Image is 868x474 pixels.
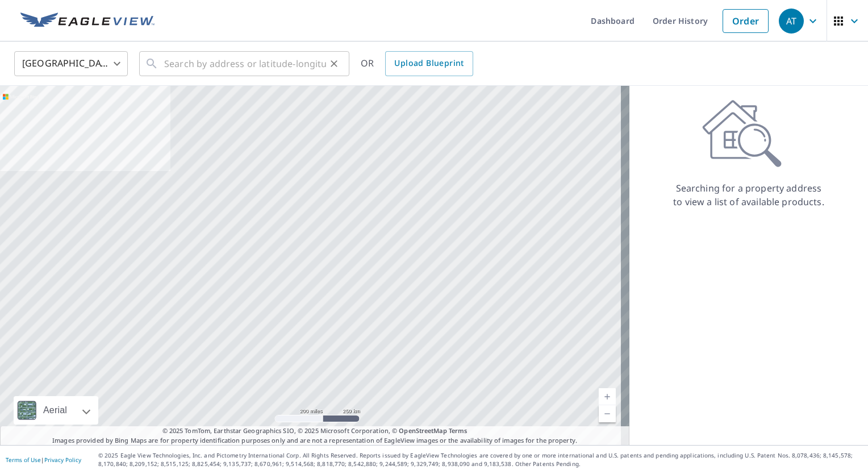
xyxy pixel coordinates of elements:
span: © 2025 TomTom, Earthstar Geographics SIO, © 2025 Microsoft Corporation, © [162,426,468,436]
img: EV Logo [20,13,155,30]
p: Searching for a property address to view a list of available products. [673,181,825,209]
div: AT [779,9,804,34]
p: © 2025 Eagle View Technologies, Inc. and Pictometry International Corp. All Rights Reserved. Repo... [98,451,862,468]
button: Clear [326,56,342,72]
a: Current Level 5, Zoom Out [599,405,616,422]
a: Privacy Policy [44,456,81,464]
a: Current Level 5, Zoom In [599,388,616,405]
a: Upload Blueprint [385,51,473,76]
p: | [6,456,81,463]
div: Aerial [40,396,70,425]
div: [GEOGRAPHIC_DATA] [14,48,128,80]
a: Terms [449,426,468,435]
a: Order [723,9,769,33]
input: Search by address or latitude-longitude [164,48,326,80]
a: OpenStreetMap [399,426,446,435]
div: Aerial [14,396,98,425]
a: Terms of Use [6,456,41,464]
span: Upload Blueprint [394,56,464,70]
div: OR [361,51,473,76]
